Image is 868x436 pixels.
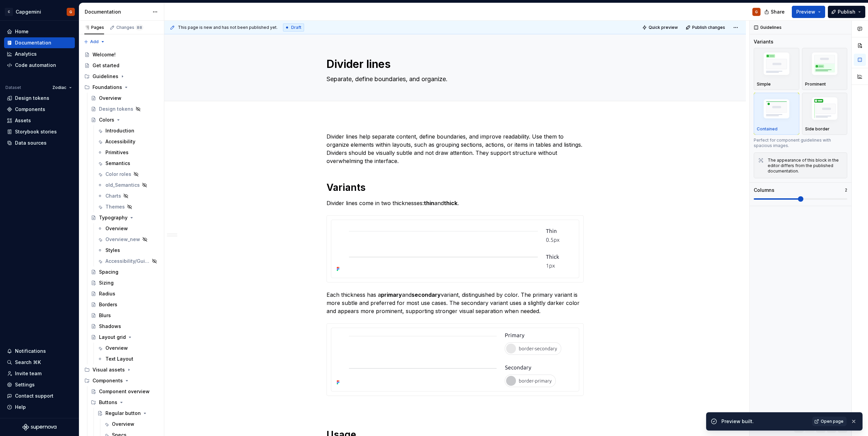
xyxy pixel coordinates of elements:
[95,169,161,180] a: Color roles
[49,83,75,92] button: Zodiac
[640,23,681,32] button: Quick preview
[15,359,41,366] div: Search ⌘K
[692,25,725,30] span: Publish changes
[99,106,133,112] div: Design tokens
[812,417,847,426] a: Open page
[105,171,131,178] div: Color roles
[805,81,826,87] p: Prominent
[93,62,119,69] div: Get started
[82,375,161,386] div: Components
[88,321,161,332] a: Shadows
[105,225,128,232] div: Overview
[95,353,161,364] a: Text Layout
[424,200,434,206] strong: thin
[15,404,26,411] div: Help
[82,60,161,71] a: Get started
[444,200,457,206] strong: thick
[15,95,49,102] div: Design tokens
[99,399,117,406] div: Buttons
[4,390,75,401] button: Contact support
[99,323,121,330] div: Shadows
[105,258,150,265] div: Accessibility/Guide
[82,71,161,82] div: Guidelines
[4,37,75,48] a: Documentation
[105,160,130,167] div: Semantics
[327,132,584,165] p: Divider lines help separate content, define boundaries, and improve readability. Use them to orga...
[805,126,830,132] p: Side border
[771,8,785,15] span: Share
[69,9,72,15] div: G
[327,199,584,207] p: Divider lines come in two thicknesses: and .
[95,408,161,419] a: Regular button
[4,49,75,59] a: Analytics
[4,379,75,390] a: Settings
[721,418,808,425] div: Preview built.
[761,6,789,18] button: Share
[754,48,799,90] button: placeholderSimple
[768,158,843,174] div: The appearance of this block in the editor differs from the published documentation.
[838,8,855,15] span: Publish
[4,357,75,368] button: Search ⌘K
[15,28,29,35] div: Home
[116,25,143,30] div: Changes
[4,104,75,115] a: Components
[88,212,161,223] a: Typography
[4,138,75,148] a: Data sources
[15,106,45,113] div: Components
[4,93,75,104] a: Design tokens
[105,410,141,417] div: Regular button
[88,386,161,397] a: Component overview
[93,84,122,91] div: Foundations
[757,96,796,123] img: placeholder
[1,4,78,19] button: CCapgeminiG
[291,25,301,30] span: Draft
[88,299,161,310] a: Borders
[5,8,13,16] div: C
[754,93,799,135] button: placeholderContained
[757,50,796,80] img: placeholder
[93,366,125,373] div: Visual assets
[325,74,582,85] textarea: Separate, define boundaries, and organize.
[805,50,845,80] img: placeholder
[4,26,75,37] a: Home
[15,370,41,377] div: Invite team
[105,356,133,362] div: Text Layout
[112,421,134,428] div: Overview
[99,269,118,275] div: Spacing
[84,25,104,30] div: Pages
[85,8,149,15] div: Documentation
[755,9,758,15] div: G
[93,51,116,58] div: Welcome!
[412,291,441,298] strong: secondary
[4,126,75,137] a: Storybook stories
[90,39,99,44] span: Add
[99,116,114,123] div: Colors
[792,6,825,18] button: Preview
[327,181,584,194] h1: Variants
[52,85,66,90] span: Zodiac
[4,115,75,126] a: Assets
[754,187,774,194] div: Columns
[95,256,161,267] a: Accessibility/Guide
[4,368,75,379] a: Invite team
[95,245,161,256] a: Styles
[15,117,31,124] div: Assets
[16,8,41,15] div: Capgemini
[4,346,75,357] button: Notifications
[15,39,51,46] div: Documentation
[88,93,161,104] a: Overview
[845,187,847,193] p: 2
[82,49,161,60] a: Welcome!
[22,424,56,431] svg: Supernova Logo
[325,56,582,72] textarea: Divider lines
[15,62,56,69] div: Code automation
[99,334,126,341] div: Layout grid
[95,158,161,169] a: Semantics
[88,114,161,125] a: Colors
[15,128,57,135] div: Storybook stories
[88,310,161,321] a: Blurs
[99,290,115,297] div: Radius
[754,138,847,148] div: Perfect for component guidelines with spacious images.
[757,126,778,132] p: Contained
[95,136,161,147] a: Accessibility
